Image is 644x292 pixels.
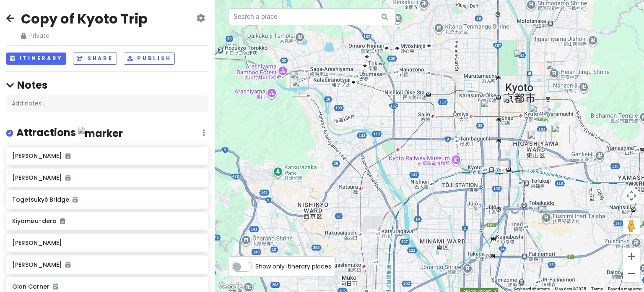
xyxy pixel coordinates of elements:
span: Private [21,31,148,40]
h6: Kiyomizu-dera [12,217,202,225]
div: Kyoto Imperial Palace U.E.S. Hotel [514,50,532,68]
button: Itinerary [6,53,66,65]
span: Show only itinerary places [255,262,331,271]
a: Report a map error [608,287,641,291]
h4: Notes [6,79,208,92]
img: Google [217,281,244,292]
div: Fushimi Inari Taisha [538,205,556,224]
input: Search a place [228,8,396,25]
div: Arashiyama Nakaoshitacho [292,78,310,97]
span: Map data ©2025 [555,287,586,291]
div: Add notes... [6,95,208,113]
i: Added to itinerary [60,218,65,224]
button: Share [73,53,117,65]
div: Starbucks Coffee - Kyoto Nineizaka Yasaka Chaya [542,114,560,132]
i: Added to itinerary [65,153,70,159]
div: Kodaiji Temple [543,107,561,125]
h6: Togetsukyō Bridge [12,196,202,203]
div: Heian Jingu Shrine [546,61,564,80]
a: Open this area in Google Maps (opens a new window) [217,281,244,292]
div: Nishiki Market [503,94,521,113]
button: Map camera controls [623,187,640,204]
div: EN HOTEL Kyoto（エンホテル京都） [480,100,499,118]
button: Zoom in [623,248,640,265]
button: Publish [124,53,175,65]
i: Added to itinerary [65,175,70,181]
div: Hōkan-ji Temple (Yasaka Pagoda) [538,113,556,132]
h6: [PERSON_NAME] [12,152,202,160]
div: Kiyomizu-dera [551,125,570,143]
a: Terms [591,287,603,291]
button: Drag Pegman onto the map to open Street View [623,218,640,234]
div: Higashiyama Ward [527,131,546,150]
h2: Copy of Kyoto Trip [21,10,148,28]
div: Togetsukyō Bridge [290,71,309,89]
i: Added to itinerary [73,197,78,203]
button: Zoom out [623,265,640,282]
h6: Gion Corner [12,283,202,290]
img: marker [78,127,123,140]
button: Keyboard shortcuts [514,286,550,292]
h6: [PERSON_NAME] [12,174,202,182]
i: Added to itinerary [65,262,70,268]
h6: [PERSON_NAME] [12,239,202,247]
i: Added to itinerary [53,284,58,289]
div: Gion Corner [529,105,548,123]
h6: [PERSON_NAME] [12,261,202,268]
h4: Attractions [16,126,123,140]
